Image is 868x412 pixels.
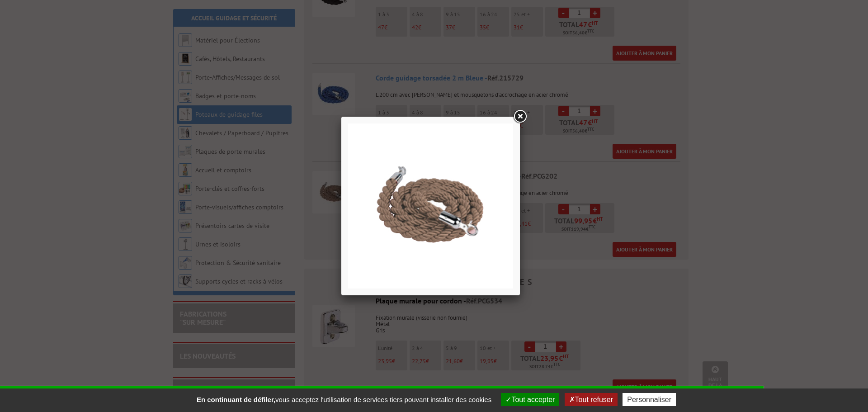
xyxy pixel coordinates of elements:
button: Tout refuser [565,393,618,406]
span: vous acceptez l'utilisation de services tiers pouvant installer des cookies [192,396,496,403]
strong: En continuant de défiler, [197,396,275,403]
button: Personnaliser (fenêtre modale) [623,393,676,406]
button: Tout accepter [501,393,559,406]
a: Close [512,109,528,125]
